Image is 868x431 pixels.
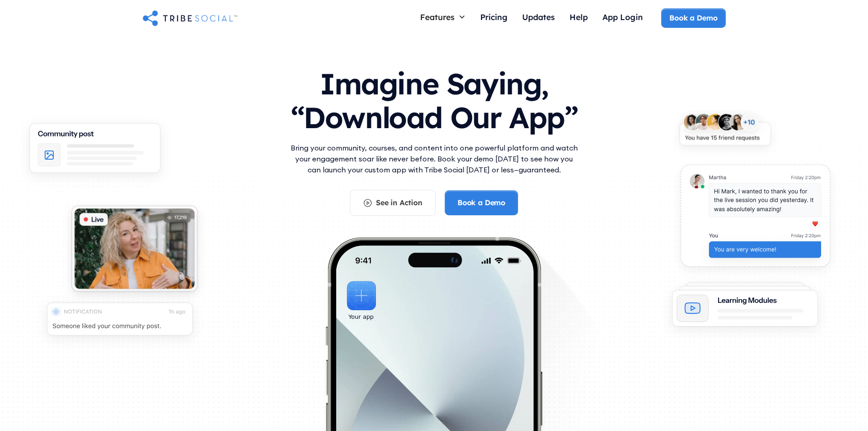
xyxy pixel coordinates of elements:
div: Your app [349,312,374,322]
div: See in Action [376,197,422,208]
div: Help [570,12,588,22]
img: An illustration of Learning Modules [660,275,830,342]
h1: Imagine Saying, “Download Our App” [288,58,580,139]
div: App Login [602,12,643,22]
a: App Login [595,8,650,28]
img: An illustration of Live video [61,197,208,306]
a: Book a Demo [445,190,518,215]
div: Pricing [480,12,508,22]
div: Features [420,12,455,22]
img: An illustration of Community Feed [17,114,173,188]
a: Book a Demo [661,8,725,27]
a: See in Action [350,190,436,215]
div: Features [413,8,473,26]
img: An illustration of push notification [35,294,205,351]
p: Bring your community, courses, and content into one powerful platform and watch your engagement s... [288,142,580,175]
a: Help [562,8,595,28]
a: Updates [515,8,562,28]
a: Pricing [473,8,515,28]
img: An illustration of chat [668,156,842,282]
div: Updates [522,12,555,22]
img: An illustration of New friends requests [668,105,781,159]
a: home [143,9,237,27]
